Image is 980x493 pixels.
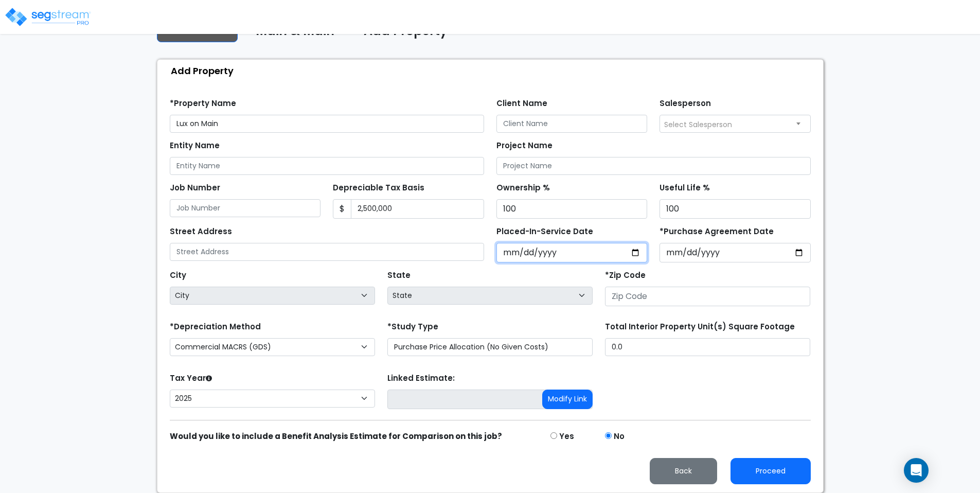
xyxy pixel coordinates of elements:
[660,98,711,110] label: Salesperson
[605,338,810,356] input: total square foot
[170,199,321,217] input: Job Number
[4,7,92,27] img: logo_pro_r.png
[170,157,484,175] input: Entity Name
[170,140,220,152] label: Entity Name
[170,431,502,442] strong: Would you like to include a Benefit Analysis Estimate for Comparison on this job?
[605,270,646,281] label: *Zip Code
[650,458,717,484] button: Back
[904,458,929,483] div: Open Intercom Messenger
[248,24,334,45] a: Main & Main
[605,321,795,333] label: Total Interior Property Unit(s) Square Footage
[333,199,351,219] span: $
[170,115,484,133] input: Property Name
[387,321,438,333] label: *Study Type
[333,182,424,194] label: Depreciable Tax Basis
[614,431,625,443] label: No
[605,287,810,306] input: Zip Code
[496,199,648,219] input: Ownership %
[660,182,710,194] label: Useful Life %
[542,390,593,409] button: Modify Link
[170,373,212,384] label: Tax Year
[496,226,593,238] label: Placed-In-Service Date
[170,321,261,333] label: *Depreciation Method
[496,115,648,133] input: Client Name
[496,157,811,175] input: Project Name
[356,24,448,45] a: Add Property
[170,270,186,281] label: City
[660,243,811,262] input: Purchase Date
[559,431,574,443] label: Yes
[163,60,823,82] div: Add Property
[351,199,484,219] input: 0.00
[496,98,547,110] label: Client Name
[387,373,455,384] label: Linked Estimate:
[730,458,811,484] button: Proceed
[660,226,774,238] label: *Purchase Agreement Date
[170,182,220,194] label: Job Number
[387,270,411,281] label: State
[170,98,236,110] label: *Property Name
[496,140,553,152] label: Project Name
[170,226,232,238] label: Street Address
[170,243,484,261] input: Street Address
[496,182,550,194] label: Ownership %
[664,119,732,130] span: Select Salesperson
[642,464,725,477] a: Back
[660,199,811,219] input: Useful Life %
